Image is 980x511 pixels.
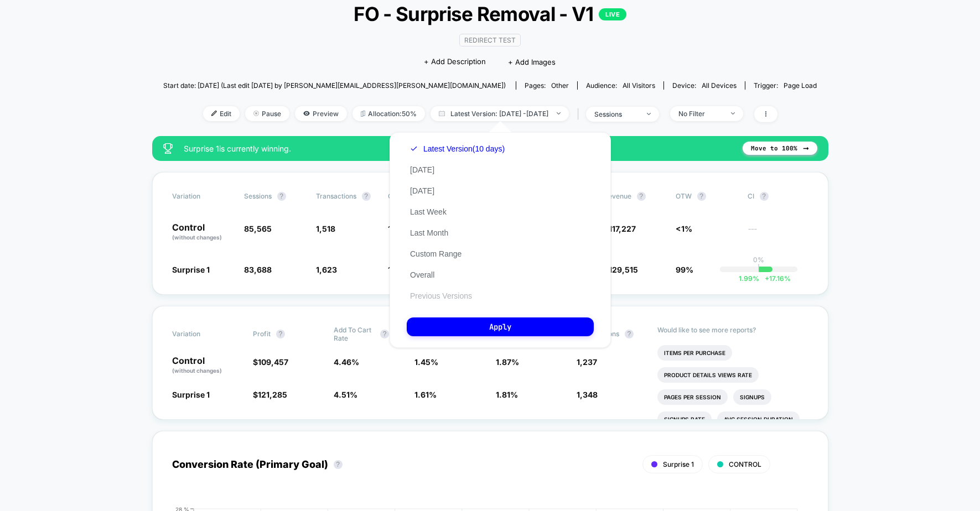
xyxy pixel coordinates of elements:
[163,81,506,90] span: Start date: [DATE] (Last edit [DATE] by [PERSON_NAME][EMAIL_ADDRESS][PERSON_NAME][DOMAIN_NAME])
[407,144,508,154] button: Latest Version(10 days)
[525,81,569,90] div: Pages:
[253,390,287,399] span: $
[657,367,759,383] li: Product Details Views Rate
[244,265,272,274] span: 83,688
[604,265,638,274] span: $
[557,112,561,114] img: end
[697,192,706,201] button: ?
[258,357,288,367] span: 109,457
[748,192,808,201] span: CI
[253,357,288,367] span: $
[729,460,761,468] span: CONTROL
[362,192,371,201] button: ?
[196,2,784,25] span: FO - Surprise Removal - V1
[276,330,285,338] button: ?
[678,109,723,118] div: No Filter
[253,330,271,338] span: Profit
[637,192,646,201] button: ?
[459,34,521,46] span: Redirect Test
[352,106,425,121] span: Allocation: 50%
[334,326,375,342] span: Add To Cart Rate
[407,270,438,280] button: Overall
[623,81,655,90] span: All Visitors
[245,106,289,121] span: Pause
[295,106,347,121] span: Preview
[743,142,817,155] button: Move to 100%
[172,367,222,374] span: (without changes)
[316,224,335,233] span: 1,518
[574,106,586,122] span: |
[244,192,272,200] span: Sessions
[604,224,636,233] span: $
[172,234,222,241] span: (without changes)
[407,317,594,336] button: Apply
[753,255,764,264] p: 0%
[334,460,343,469] button: ?
[253,111,259,116] img: end
[407,207,450,217] button: Last Week
[784,81,817,90] span: Page Load
[316,265,337,274] span: 1,623
[647,113,651,115] img: end
[431,106,569,121] span: Latest Version: [DATE] - [DATE]
[496,357,519,367] span: 1.87 %
[163,143,173,154] img: success_star
[172,356,242,375] p: Control
[172,390,210,399] span: Surprise 1
[424,56,486,67] span: + Add Description
[414,390,437,399] span: 1.61 %
[439,111,445,116] img: calendar
[657,411,712,427] li: Signups Rate
[739,274,759,283] span: 1.99 %
[731,112,735,114] img: end
[414,357,438,367] span: 1.45 %
[496,390,518,399] span: 1.81 %
[663,460,694,468] span: Surprise 1
[334,390,357,399] span: 4.51 %
[625,330,634,338] button: ?
[407,186,438,196] button: [DATE]
[316,192,356,200] span: Transactions
[258,390,287,399] span: 121,285
[508,58,556,66] span: + Add Images
[748,226,808,242] span: ---
[702,81,737,90] span: all devices
[172,326,233,342] span: Variation
[676,265,693,274] span: 99%
[407,249,465,259] button: Custom Range
[758,264,760,272] p: |
[754,81,817,90] div: Trigger:
[203,106,240,121] span: Edit
[676,192,737,201] span: OTW
[244,224,272,233] span: 85,565
[609,224,636,233] span: 117,227
[760,192,769,201] button: ?
[407,228,452,238] button: Last Month
[577,357,597,367] span: 1,237
[407,165,438,175] button: [DATE]
[657,345,732,361] li: Items Per Purchase
[663,81,745,90] span: Device:
[172,192,233,201] span: Variation
[334,357,359,367] span: 4.46 %
[184,144,732,153] span: Surprise 1 is currently winning.
[551,81,569,90] span: other
[676,224,692,233] span: <1%
[759,274,791,283] span: 17.16 %
[277,192,286,201] button: ?
[717,411,800,427] li: Avg Session Duration
[765,274,769,283] span: +
[657,326,808,334] p: Would like to see more reports?
[211,111,217,116] img: edit
[657,389,728,405] li: Pages Per Session
[599,8,626,20] p: LIVE
[609,265,638,274] span: 129,515
[407,291,475,301] button: Previous Versions
[733,389,771,405] li: Signups
[361,111,365,117] img: rebalance
[172,223,233,242] p: Control
[172,265,210,274] span: Surprise 1
[586,81,655,90] div: Audience:
[594,110,639,118] div: sessions
[577,390,598,399] span: 1,348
